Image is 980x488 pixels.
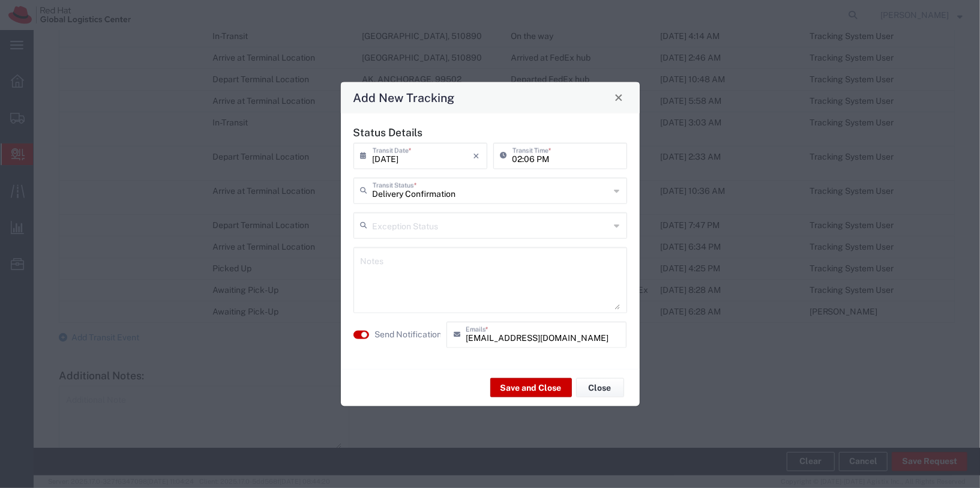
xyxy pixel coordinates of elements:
[490,378,572,397] button: Save and Close
[473,146,480,165] i: ×
[610,89,627,106] button: Close
[375,328,440,341] agx-label: Send Notification
[576,378,624,397] button: Close
[375,328,442,341] label: Send Notification
[353,89,454,106] h4: Add New Tracking
[353,125,627,138] h5: Status Details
